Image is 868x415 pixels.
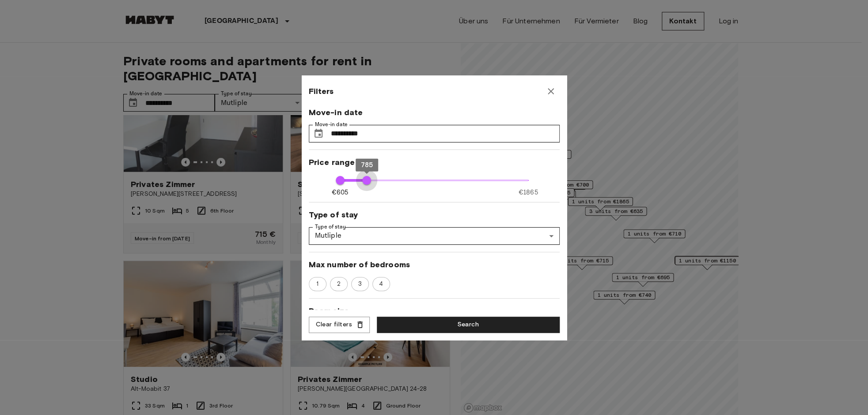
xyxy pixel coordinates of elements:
span: 4 [374,280,388,288]
span: 785 [361,161,373,168]
span: 3 [353,280,366,288]
span: Price range [309,157,560,168]
span: Move-in date [309,107,560,118]
button: Choose date, selected date is 10 Nov 2025 [310,125,327,142]
div: 4 [372,277,390,291]
span: 1 [311,280,323,288]
span: Room size [309,306,560,316]
button: Search [377,317,560,333]
div: 2 [330,277,348,291]
span: €605 [332,188,349,197]
span: Filters [309,86,334,97]
div: 3 [351,277,369,291]
span: Max number of bedrooms [309,259,560,270]
span: Type of stay [309,209,560,220]
button: Clear filters [309,317,370,333]
span: €1865 [519,188,538,197]
div: 1 [309,277,326,291]
label: Type of stay [315,223,346,231]
label: Move-in date [315,121,348,128]
span: 2 [332,280,345,288]
div: Mutliple [309,227,560,245]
